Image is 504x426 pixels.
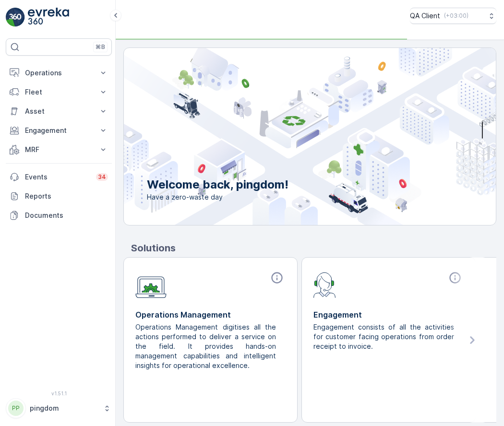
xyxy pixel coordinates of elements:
p: Documents [25,211,108,220]
p: Reports [25,191,108,201]
a: Reports [6,187,112,206]
p: pingdom [30,403,98,413]
p: ( +03:00 ) [444,12,468,20]
p: Engagement consists of all the activities for customer facing operations from order receipt to in... [313,322,456,351]
p: ⌘B [96,43,105,51]
span: v 1.51.1 [6,390,112,396]
p: Operations [25,68,93,78]
a: Documents [6,206,112,225]
p: Operations Management digitises all the actions performed to deliver a service on the field. It p... [135,322,278,370]
p: Engagement [25,126,93,135]
p: Welcome back, pingdom! [147,177,288,192]
p: QA Client [410,11,440,21]
button: Engagement [6,121,112,140]
img: logo [6,8,25,27]
p: Fleet [25,87,93,97]
img: module-icon [313,271,336,298]
button: Operations [6,63,112,83]
img: logo_light-DOdMpM7g.png [28,8,69,27]
button: PPpingdom [6,398,112,418]
button: MRF [6,140,112,159]
button: Fleet [6,83,112,102]
p: Operations Management [135,309,286,320]
p: Asset [25,106,93,116]
button: QA Client(+03:00) [410,8,496,24]
button: Asset [6,102,112,121]
p: MRF [25,145,93,154]
div: PP [8,401,24,416]
img: city illustration [81,48,496,225]
a: Events34 [6,167,112,187]
p: Engagement [313,309,464,320]
p: 34 [98,173,106,181]
p: Events [25,172,90,182]
img: module-icon [135,271,167,298]
p: Solutions [131,241,496,255]
span: Have a zero-waste day [147,192,288,202]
